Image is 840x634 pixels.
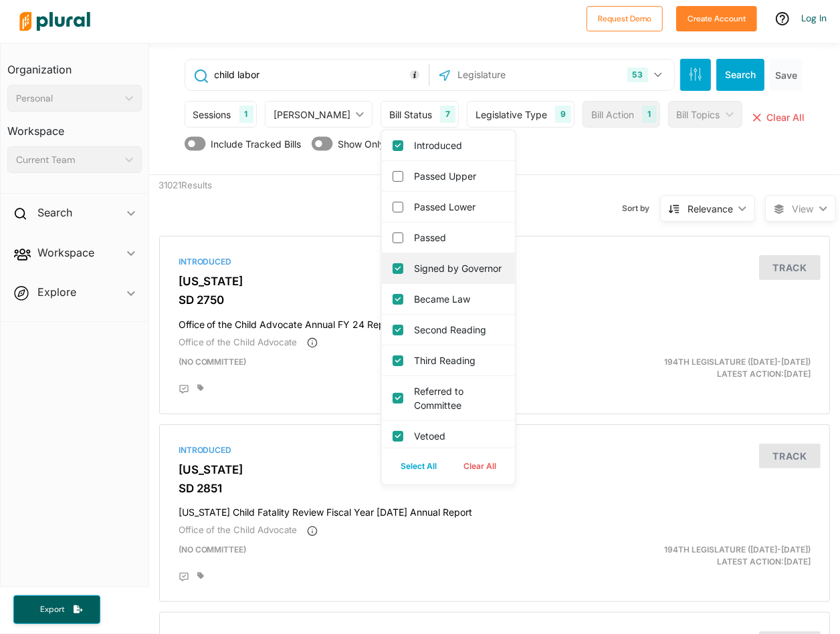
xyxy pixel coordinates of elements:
[622,202,660,214] span: Sort by
[16,92,120,106] div: Personal
[801,12,827,24] a: Log In
[770,59,803,91] button: Save
[169,356,603,380] div: (no committee)
[677,108,720,122] div: Bill Topics
[676,6,757,31] button: Create Account
[179,337,298,347] span: Office of the Child Advocate
[642,106,656,123] div: 1
[689,67,702,79] span: Search Filters
[414,292,502,306] label: Became Law
[169,544,603,568] div: (no committee)
[37,205,72,220] h2: Search
[587,6,663,31] button: Request Demo
[587,11,663,25] a: Request Demo
[409,69,421,81] div: Tooltip anchor
[450,456,510,476] button: Clear All
[179,313,811,331] h4: Office of the Child Advocate Annual FY 24 Report
[179,482,811,495] h3: SD 2851
[414,323,502,337] label: Second Reading
[440,106,455,123] div: 7
[387,456,450,476] button: Select All
[603,544,821,568] div: Latest Action: [DATE]
[239,106,253,123] div: 1
[759,255,821,280] button: Track
[716,59,764,91] button: Search
[414,261,502,275] label: Signed by Governor
[7,112,142,141] h3: Workspace
[793,202,814,216] span: View
[622,62,671,88] button: 53
[31,604,74,615] span: Export
[476,108,547,122] div: Legislative Type
[179,293,811,307] h3: SD 2750
[338,137,457,151] span: Show Only Momentum Bills
[591,108,634,122] div: Bill Action
[664,357,811,367] span: 194th Legislature ([DATE]-[DATE])
[16,153,120,167] div: Current Team
[197,572,204,580] div: Add tags
[414,200,502,214] label: Passed Lower
[179,275,811,288] h3: [US_STATE]
[179,500,811,518] h4: [US_STATE] Child Fatality Review Fiscal Year [DATE] Annual Report
[213,62,426,88] input: Enter keywords, bill # or legislator name
[766,112,805,123] span: Clear All
[414,353,502,367] label: Third Reading
[179,256,811,268] div: Introduced
[750,101,807,134] button: Clear All
[414,169,502,183] label: Passed Upper
[676,11,757,25] a: Create Account
[603,356,821,380] div: Latest Action: [DATE]
[414,230,502,245] label: Passed
[627,67,648,82] div: 53
[414,384,502,412] label: Referred to Committee
[414,429,502,443] label: Vetoed
[664,544,811,554] span: 194th Legislature ([DATE]-[DATE])
[759,444,821,468] button: Track
[274,108,350,122] div: [PERSON_NAME]
[7,50,142,80] h3: Organization
[389,108,432,122] div: Bill Status
[456,62,599,88] input: Legislature
[179,384,189,395] div: Add Position Statement
[13,595,100,624] button: Export
[414,138,502,152] label: Introduced
[179,444,811,456] div: Introduced
[149,175,322,226] div: 31021 Results
[688,202,733,216] div: Relevance
[179,463,811,476] h3: [US_STATE]
[193,108,231,122] div: Sessions
[211,137,301,151] span: Include Tracked Bills
[197,384,204,392] div: Add tags
[179,524,298,535] span: Office of the Child Advocate
[179,572,189,583] div: Add Position Statement
[555,106,571,123] div: 9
